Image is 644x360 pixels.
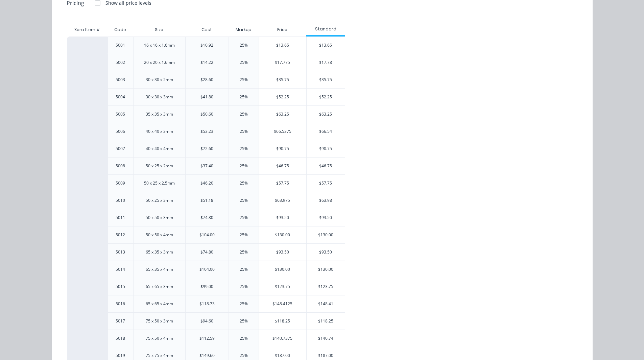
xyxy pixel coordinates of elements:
[149,21,169,38] div: Size
[116,59,125,66] div: 5002
[199,301,215,307] div: $118.73
[146,77,173,83] div: 30 x 30 x 2mm
[259,244,306,261] div: $93.50
[307,158,345,174] div: $46.75
[200,163,213,169] div: $37.40
[240,266,248,272] div: 25%
[307,244,345,261] div: $93.50
[259,261,306,278] div: $130.00
[116,146,125,152] div: 5007
[307,123,345,140] div: $66.54
[116,353,125,359] div: 5019
[240,318,248,324] div: 25%
[146,318,173,324] div: 75 x 50 x 3mm
[200,111,213,117] div: $50.60
[109,21,132,38] div: Code
[146,163,173,169] div: 50 x 25 x 2mm
[200,284,213,290] div: $99.00
[307,71,345,88] div: $35.75
[259,106,306,123] div: $63.25
[307,192,345,209] div: $63.98
[307,330,345,347] div: $140.74
[200,197,213,203] div: $51.18
[146,215,173,221] div: 50 x 50 x 3mm
[146,232,173,238] div: 50 x 50 x 4mm
[240,59,248,66] div: 25%
[240,163,248,169] div: 25%
[199,335,215,341] div: $112.59
[259,140,306,157] div: $90.75
[146,249,173,255] div: 65 x 35 x 3mm
[116,180,125,186] div: 5009
[116,111,125,117] div: 5005
[116,77,125,83] div: 5003
[200,318,213,324] div: $94.60
[116,318,125,324] div: 5017
[259,226,306,243] div: $130.00
[116,197,125,203] div: 5010
[259,37,306,54] div: $13.65
[146,301,173,307] div: 65 x 65 x 4mm
[200,59,213,66] div: $14.22
[259,313,306,330] div: $118.25
[200,180,213,186] div: $46.20
[200,146,213,152] div: $72.60
[240,215,248,221] div: 25%
[67,23,108,37] div: Xero Item #
[116,163,125,169] div: 5008
[240,128,248,135] div: 25%
[259,330,306,347] div: $140.7375
[240,335,248,341] div: 25%
[240,301,248,307] div: 25%
[200,77,213,83] div: $28.60
[307,295,345,312] div: $148.41
[146,284,173,290] div: 65 x 65 x 3mm
[200,42,213,48] div: $10.92
[200,249,213,255] div: $74.80
[144,59,175,66] div: 20 x 20 x 1.6mm
[116,42,125,48] div: 5001
[240,197,248,203] div: 25%
[240,232,248,238] div: 25%
[116,232,125,238] div: 5012
[146,128,173,135] div: 40 x 40 x 3mm
[146,197,173,203] div: 50 x 25 x 3mm
[307,226,345,243] div: $130.00
[259,71,306,88] div: $35.75
[146,146,173,152] div: 40 x 40 x 4mm
[240,42,248,48] div: 25%
[259,123,306,140] div: $66.5375
[307,278,345,295] div: $123.75
[306,26,345,32] div: Standard
[144,180,175,186] div: 50 x 25 x 2.5mm
[240,94,248,100] div: 25%
[116,335,125,341] div: 5018
[259,89,306,105] div: $52.25
[199,232,215,238] div: $104.00
[307,54,345,71] div: $17.78
[200,94,213,100] div: $41.80
[200,215,213,221] div: $74.80
[146,353,173,359] div: 75 x 75 x 4mm
[307,106,345,123] div: $63.25
[307,37,345,54] div: $13.65
[116,215,125,221] div: 5011
[259,192,306,209] div: $63.975
[259,209,306,226] div: $93.50
[240,111,248,117] div: 25%
[146,266,173,272] div: 65 x 35 x 4mm
[229,23,259,37] div: Markup
[146,111,173,117] div: 35 x 35 x 3mm
[200,128,213,135] div: $53.23
[116,301,125,307] div: 5016
[307,89,345,105] div: $52.25
[307,175,345,192] div: $57.75
[307,261,345,278] div: $130.00
[259,175,306,192] div: $57.75
[199,266,215,272] div: $104.00
[307,140,345,157] div: $90.75
[116,94,125,100] div: 5004
[199,353,215,359] div: $149.60
[116,249,125,255] div: 5013
[146,335,173,341] div: 75 x 50 x 4mm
